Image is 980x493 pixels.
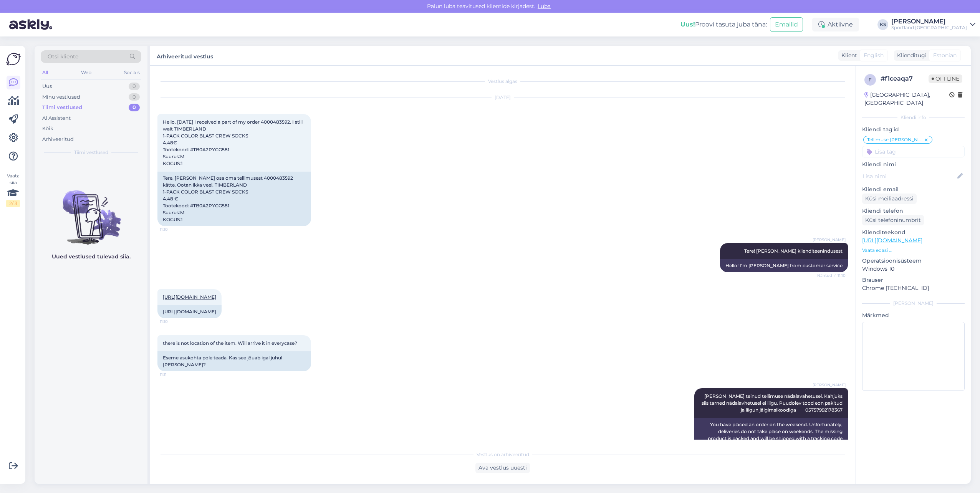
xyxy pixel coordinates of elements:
[862,276,965,284] p: Brauser
[862,114,965,121] div: Kliendi info
[891,18,975,31] a: [PERSON_NAME]Sportland [GEOGRAPHIC_DATA]
[163,119,304,166] span: Hello. [DATE] I received a part of my order 4000483592. I still wait TIMBERLAND 1-PACK COLOR BLAS...
[122,68,141,78] div: Socials
[862,160,965,169] p: Kliendi nimi
[862,215,924,225] div: Küsi telefoninumbrit
[702,393,844,413] span: [PERSON_NAME] teinud tellimuse nädalavahetusel. Kahjuks siis tarned nädalavhetusel ei liigu. Puud...
[680,20,767,29] div: Proovi tasuta juba täna:
[163,309,216,314] a: [URL][DOMAIN_NAME]
[163,294,216,300] a: [URL][DOMAIN_NAME]
[157,50,213,61] label: Arhiveeritud vestlus
[6,52,21,66] img: Askly Logo
[929,74,962,83] span: Offline
[862,311,965,319] p: Märkmed
[881,74,929,83] div: # f1ceaqa7
[35,177,147,246] img: No chats
[867,137,924,142] span: Tellimuse [PERSON_NAME] info
[41,68,50,78] div: All
[813,382,846,388] span: [PERSON_NAME]
[477,451,529,458] span: Vestlus on arhiveeritud
[862,300,965,307] div: [PERSON_NAME]
[770,17,803,32] button: Emailid
[862,185,965,194] p: Kliendi email
[129,93,140,101] div: 0
[813,237,846,243] span: [PERSON_NAME]
[535,3,553,10] span: Luba
[817,273,846,278] span: Nähtud ✓ 11:10
[160,372,189,377] span: 11:11
[79,68,93,78] div: Web
[42,125,53,132] div: Kõik
[864,91,949,107] div: [GEOGRAPHIC_DATA], [GEOGRAPHIC_DATA]
[838,51,857,60] div: Klient
[862,257,965,265] p: Operatsioonisüsteem
[862,228,965,237] p: Klienditeekond
[862,207,965,215] p: Kliendi telefon
[42,83,52,90] div: Uus
[862,172,956,180] input: Lisa nimi
[52,253,131,261] p: Uued vestlused tulevad siia.
[157,351,311,371] div: Eseme asukohta pole teada. Kas see jõuab igal juhul [PERSON_NAME]?
[862,265,965,273] p: Windows 10
[6,172,20,207] div: Vaata siia
[74,149,108,156] span: Tiimi vestlused
[160,319,189,324] span: 11:10
[891,18,967,25] div: [PERSON_NAME]
[157,94,848,101] div: [DATE]
[163,340,297,346] span: there is not location of the item. Will arrive it in everycase?
[894,51,927,60] div: Klienditugi
[157,172,311,226] div: Tere. [PERSON_NAME] osa oma tellimusest 4000483592 kätte. Ootan ikka veel. TIMBERLAND 1-PACK COLO...
[869,77,872,83] span: f
[48,53,78,61] span: Otsi kliente
[862,237,922,244] a: [URL][DOMAIN_NAME]
[744,248,843,254] span: Tere! [PERSON_NAME] klienditeenindusest
[42,136,74,143] div: Arhiveeritud
[891,25,967,31] div: Sportland [GEOGRAPHIC_DATA]
[720,259,848,272] div: Hello! I'm [PERSON_NAME] from customer service
[475,463,530,473] div: Ava vestlus uuesti
[42,114,71,122] div: AI Assistent
[157,78,848,85] div: Vestlus algas
[862,284,965,292] p: Chrome [TECHNICAL_ID]
[933,51,957,60] span: Estonian
[42,93,80,101] div: Minu vestlused
[862,126,965,134] p: Kliendi tag'id
[129,83,140,90] div: 0
[864,51,884,60] span: English
[680,21,695,28] b: Uus!
[862,247,965,254] p: Vaata edasi ...
[6,200,20,207] div: 2 / 3
[862,146,965,157] input: Lisa tag
[42,104,82,111] div: Tiimi vestlused
[812,18,859,31] div: Aktiivne
[877,19,888,30] div: KS
[862,194,917,204] div: Küsi meiliaadressi
[160,227,189,232] span: 11:10
[694,418,848,452] div: You have placed an order on the weekend. Unfortunately, deliveries do not take place on weekends....
[129,104,140,111] div: 0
